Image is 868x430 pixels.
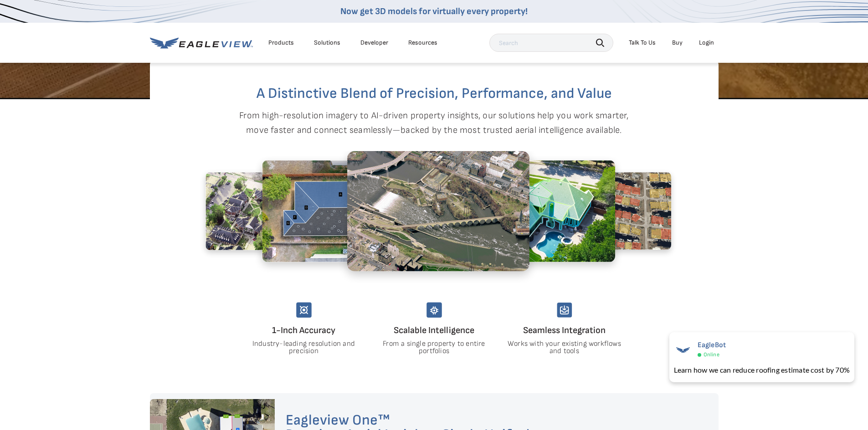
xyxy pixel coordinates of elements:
div: Solutions [314,39,340,47]
img: 3.2.png [347,151,529,272]
img: seamless-integration.svg [557,302,572,318]
p: From high-resolution imagery to AI-driven property insights, our solutions help you work smarter,... [239,108,629,137]
img: 4.2.png [460,160,615,262]
img: 1.2.png [205,172,324,250]
p: From a single property to entire portfolios [376,340,492,355]
span: Online [704,351,719,358]
div: Resources [408,39,437,47]
img: scalable-intelligency.svg [426,302,442,318]
div: Products [268,39,294,47]
img: 5.2.png [553,172,671,250]
div: Learn how we can reduce roofing estimate cost by 70% [674,364,850,375]
h2: A Distinctive Blend of Precision, Performance, and Value [186,86,682,101]
a: Developer [360,39,388,47]
p: Industry-leading resolution and precision [246,340,361,355]
a: Buy [672,39,683,47]
h4: 1-Inch Accuracy [246,323,362,338]
a: Now get 3D models for virtually every property! [340,6,528,17]
img: EagleBot [674,341,692,359]
h4: Scalable Intelligence [376,323,492,338]
img: unmatched-accuracy.svg [296,302,312,318]
input: Search [489,34,613,52]
p: Works with your existing workflows and tools [507,340,622,355]
div: Login [699,39,714,47]
span: EagleBot [698,341,726,349]
h4: Seamless Integration [507,323,622,338]
div: Talk To Us [629,39,656,47]
img: 2.2.png [262,160,417,262]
